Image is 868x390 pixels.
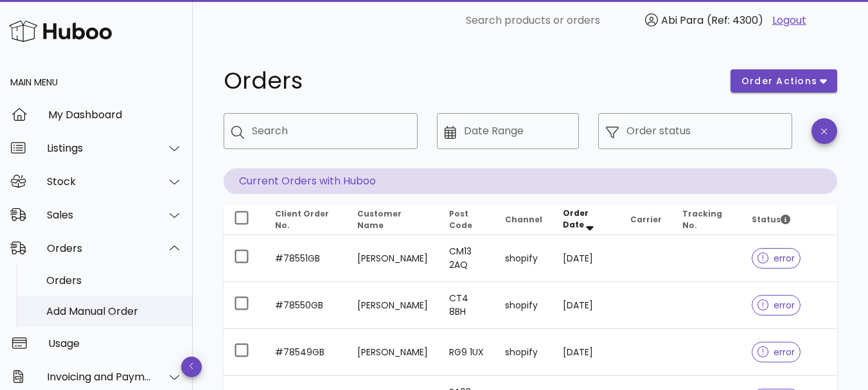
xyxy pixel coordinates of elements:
[224,168,837,194] p: Current Orders with Huboo
[630,214,662,225] span: Carrier
[48,337,182,350] div: Usage
[707,13,763,28] span: (Ref: 4300)
[741,75,818,88] span: order actions
[439,204,494,235] th: Post Code
[47,242,152,254] div: Orders
[47,371,152,383] div: Invoicing and Payments
[661,13,704,28] span: Abi Para
[9,17,112,45] img: Huboo Logo
[265,235,347,282] td: #78551GB
[731,69,837,93] button: order actions
[439,235,494,282] td: CM13 2AQ
[495,204,553,235] th: Channel
[224,69,715,93] h1: Orders
[553,235,620,282] td: [DATE]
[439,329,494,376] td: RG9 1UX
[563,208,589,230] span: Order Date
[47,209,152,221] div: Sales
[757,301,795,310] span: error
[265,329,347,376] td: #78549GB
[620,204,672,235] th: Carrier
[275,208,329,231] span: Client Order No.
[47,175,152,188] div: Stock
[495,235,553,282] td: shopify
[347,235,439,282] td: [PERSON_NAME]
[347,329,439,376] td: [PERSON_NAME]
[553,204,620,235] th: Order Date: Sorted descending. Activate to remove sorting.
[553,282,620,329] td: [DATE]
[47,142,152,154] div: Listings
[741,204,837,235] th: Status
[449,208,472,231] span: Post Code
[48,109,182,121] div: My Dashboard
[495,282,553,329] td: shopify
[553,329,620,376] td: [DATE]
[495,329,553,376] td: shopify
[439,282,494,329] td: CT4 8BH
[757,254,795,263] span: error
[772,13,806,28] a: Logout
[752,214,790,225] span: Status
[672,204,741,235] th: Tracking No.
[682,208,722,231] span: Tracking No.
[347,282,439,329] td: [PERSON_NAME]
[46,305,182,317] div: Add Manual Order
[757,348,795,357] span: error
[505,214,542,225] span: Channel
[265,204,347,235] th: Client Order No.
[347,204,439,235] th: Customer Name
[46,274,182,287] div: Orders
[265,282,347,329] td: #78550GB
[357,208,402,231] span: Customer Name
